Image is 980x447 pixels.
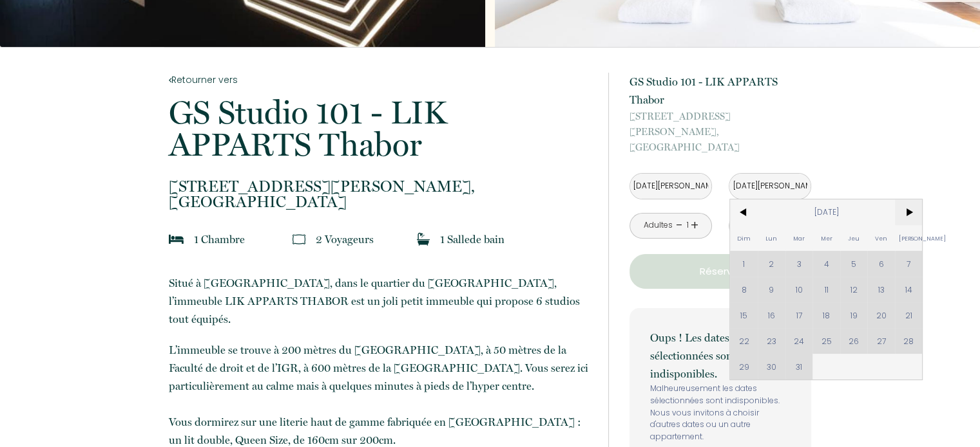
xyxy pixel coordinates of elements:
a: Retourner vers [169,73,591,87]
input: Départ [729,174,811,199]
span: Jeu [840,225,868,251]
span: Dim [730,225,758,251]
p: 1 Salle de bain [440,230,504,248]
p: Malheureusement les dates sélectionnées sont indisponibles. Nous vous invitons à choisir d'autres... [650,383,791,443]
p: Situé à [GEOGRAPHIC_DATA], dans le quartier du [GEOGRAPHIC_DATA], l’immeuble LIK APPARTS THABOR e... [169,274,591,328]
span: Ven [867,225,895,251]
span: [DATE] [758,199,895,225]
p: 1 Chambre [194,230,245,248]
span: [STREET_ADDRESS][PERSON_NAME], [629,109,811,140]
span: < [730,199,758,225]
p: GS Studio 101 - LIK APPARTS Thabor [169,96,591,161]
p: 2 Voyageur [316,230,374,248]
span: s [369,233,374,246]
span: Mar [785,225,813,251]
div: Adultes [643,219,672,232]
div: 1 [684,219,691,232]
p: GS Studio 101 - LIK APPARTS Thabor [629,73,811,109]
p: Oups ! Les dates sélectionnées sont indisponibles. [650,329,791,383]
span: > [895,199,923,225]
input: Arrivée [630,174,711,199]
span: [PERSON_NAME] [895,225,923,251]
a: + [691,215,698,235]
p: Réserver [634,264,807,279]
p: [GEOGRAPHIC_DATA] [629,109,811,155]
span: Mer [812,225,840,251]
img: guests [293,233,305,246]
p: [GEOGRAPHIC_DATA] [169,179,591,210]
a: - [676,215,683,235]
span: [STREET_ADDRESS][PERSON_NAME], [169,179,591,194]
span: Lun [758,225,785,251]
button: Réserver [629,254,811,289]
